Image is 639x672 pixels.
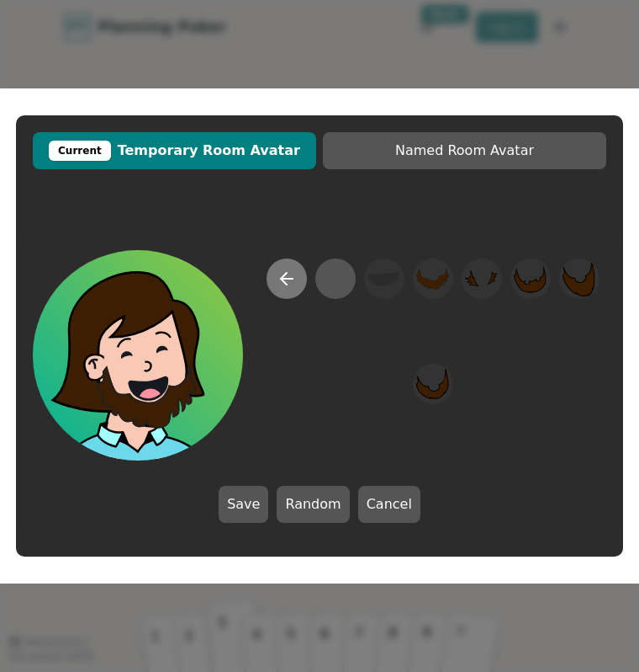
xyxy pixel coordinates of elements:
button: Named Room Avatar [323,132,606,169]
button: CurrentTemporary Room Avatar [33,132,316,169]
button: Cancel [358,486,420,523]
button: Save [219,486,268,523]
span: Temporary Room Avatar [41,141,308,161]
button: Random [277,486,349,523]
div: Current [49,141,111,161]
span: Named Room Avatar [331,141,598,161]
